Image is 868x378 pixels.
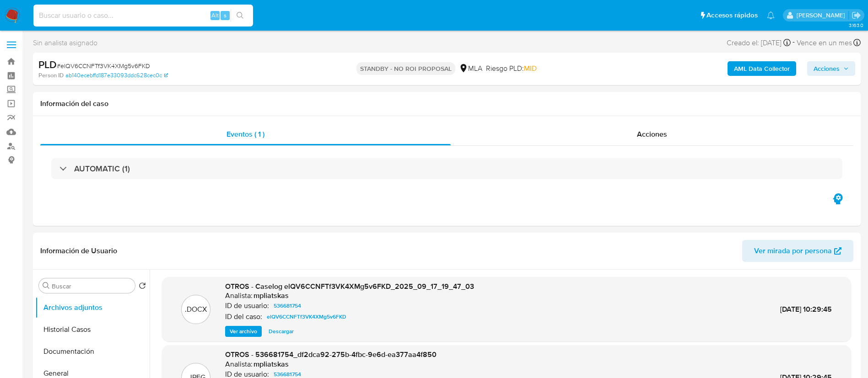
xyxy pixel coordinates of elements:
[226,129,264,139] span: Eventos ( 1 )
[356,62,455,75] p: STANDBY - NO ROI PROPOSAL
[35,319,150,341] button: Historial Casos
[270,300,305,311] a: 536681754
[225,281,474,292] span: OTROS - Caselog elQV6CCNFTf3VK4XMg5v6FKD_2025_09_17_19_47_03
[253,360,289,369] h6: mpliatskas
[35,341,150,362] button: Documentación
[267,311,346,322] span: elQV6CCNFTf3VK4XMg5v6FKD
[263,311,350,322] a: elQV6CCNFTf3VK4XMg5v6FKD
[253,291,289,300] h6: mpliatskas
[852,11,861,20] a: Salir
[43,282,50,289] button: Buscar
[38,71,64,80] b: Person ID
[814,61,840,76] span: Acciones
[51,158,842,179] div: AUTOMATIC (1)
[40,99,853,108] h1: Información del caso
[225,349,437,360] span: OTROS - 536681754_df2dca92-275b-4fbc-9e6d-ea377aa4f850
[274,300,301,311] span: 536681754
[486,64,537,74] span: Riesgo PLD:
[185,304,207,314] p: .DOCX
[797,11,848,20] p: micaela.pliatskas@mercadolibre.com
[225,291,253,300] p: Analista:
[524,63,537,74] span: MID
[742,240,853,262] button: Ver mirada por persona
[74,164,130,174] h3: AUTOMATIC (1)
[33,38,97,48] span: Sin analista asignado
[728,61,796,76] button: AML Data Collector
[269,327,294,336] span: Descargar
[264,326,298,337] button: Descargar
[225,301,269,310] p: ID de usuario:
[767,11,775,19] a: Notificaciones
[637,129,667,139] span: Acciones
[807,61,855,76] button: Acciones
[52,282,131,290] input: Buscar
[38,57,57,72] b: PLD
[65,71,168,80] a: ab140ecebffd187e33093ddc628cec0c
[57,61,150,70] span: # elQV6CCNFTf3VK4XMg5v6FKD
[793,37,795,49] span: -
[780,304,832,314] span: [DATE] 10:29:45
[35,297,150,319] button: Archivos adjuntos
[224,11,226,20] span: s
[706,11,758,20] span: Accesos rápidos
[33,10,253,21] input: Buscar usuario o caso...
[225,360,253,369] p: Analista:
[797,38,852,48] span: Vence en un mes
[727,37,791,49] div: Creado el: [DATE]
[225,312,262,321] p: ID del caso:
[139,282,146,292] button: Volver al orden por defecto
[230,327,257,336] span: Ver archivo
[225,326,262,337] button: Ver archivo
[734,61,790,76] b: AML Data Collector
[459,64,482,74] div: MLA
[40,246,117,256] h1: Información de Usuario
[754,240,832,262] span: Ver mirada por persona
[211,11,219,20] span: Alt
[231,9,249,22] button: search-icon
